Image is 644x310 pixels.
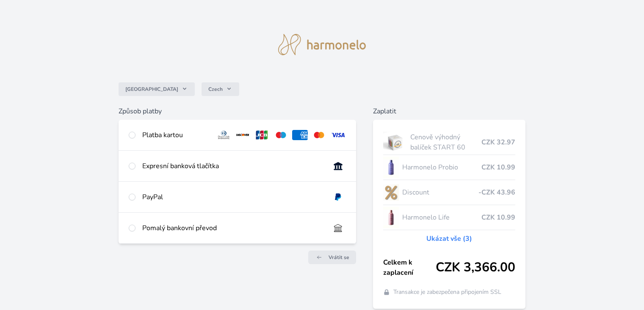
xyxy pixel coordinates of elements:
[235,130,251,140] img: discover.svg
[292,130,308,140] img: amex.svg
[330,130,346,140] img: visa.svg
[202,82,239,96] button: Czech
[125,86,178,93] span: [GEOGRAPHIC_DATA]
[311,130,327,140] img: mc.svg
[393,288,501,296] span: Transakce je zabezpečena připojením SSL
[383,157,399,178] img: CLEAN_PROBIO_se_stinem_x-lo.jpg
[273,130,289,140] img: maestro.svg
[278,34,366,55] img: logo.svg
[383,207,399,228] img: CLEAN_LIFE_se_stinem_x-lo.jpg
[208,86,223,93] span: Czech
[330,192,346,202] img: paypal.svg
[216,130,232,140] img: diners.svg
[142,161,323,171] div: Expresní banková tlačítka
[330,161,346,171] img: onlineBanking_CZ.svg
[402,162,481,172] span: Harmonelo Probio
[373,106,525,116] h6: Zaplatit
[481,162,515,172] span: CZK 10.99
[383,132,407,153] img: start.jpg
[142,192,323,202] div: PayPal
[426,234,472,244] a: Ukázat vše (3)
[410,132,481,152] span: Cenově výhodný balíček START 60
[478,187,515,197] span: -CZK 43.96
[330,223,346,233] img: bankTransfer_IBAN.svg
[308,251,356,264] a: Vrátit se
[481,137,515,147] span: CZK 32.97
[436,260,515,275] span: CZK 3,366.00
[142,223,323,233] div: Pomalý bankovní převod
[402,212,481,223] span: Harmonelo Life
[383,257,436,278] span: Celkem k zaplacení
[119,106,356,116] h6: Způsob platby
[481,212,515,223] span: CZK 10.99
[329,254,349,261] span: Vrátit se
[119,82,195,96] button: [GEOGRAPHIC_DATA]
[254,130,270,140] img: jcb.svg
[402,187,478,197] span: Discount
[142,130,209,140] div: Platba kartou
[383,182,399,203] img: discount-lo.png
